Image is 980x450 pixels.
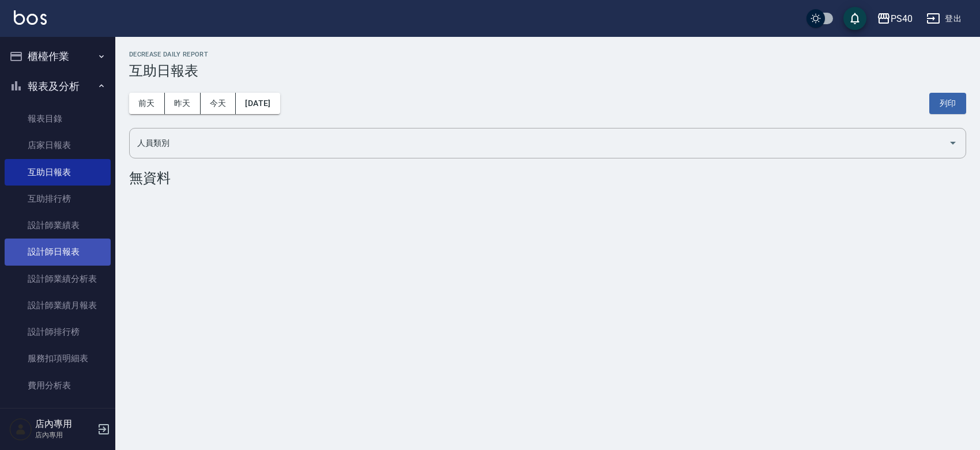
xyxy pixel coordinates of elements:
a: 設計師業績分析表 [5,266,111,292]
button: 昨天 [165,93,201,114]
button: 客戶管理 [5,403,111,433]
button: PS40 [872,7,917,31]
a: 報表目錄 [5,105,111,132]
h5: 店內專用 [35,418,94,430]
button: 列印 [929,93,966,114]
h3: 互助日報表 [129,63,966,79]
button: Open [944,134,962,152]
a: 店家日報表 [5,132,111,158]
button: 登出 [922,8,966,29]
a: 互助排行榜 [5,186,111,212]
p: 店內專用 [35,430,94,440]
button: 報表及分析 [5,71,111,101]
div: PS40 [891,12,913,26]
div: 無資料 [129,170,966,186]
button: save [843,7,866,30]
img: Logo [14,10,47,25]
a: 互助日報表 [5,159,111,186]
button: 櫃檯作業 [5,41,111,71]
a: 設計師業績表 [5,212,111,239]
a: 費用分析表 [5,372,111,399]
a: 服務扣項明細表 [5,345,111,372]
button: 前天 [129,93,165,114]
a: 設計師排行榜 [5,319,111,345]
button: 今天 [201,93,236,114]
h2: Decrease Daily Report [129,51,966,58]
img: Person [9,418,32,441]
button: [DATE] [236,93,280,114]
input: 人員名稱 [134,133,944,153]
a: 設計師日報表 [5,239,111,265]
a: 設計師業績月報表 [5,292,111,319]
